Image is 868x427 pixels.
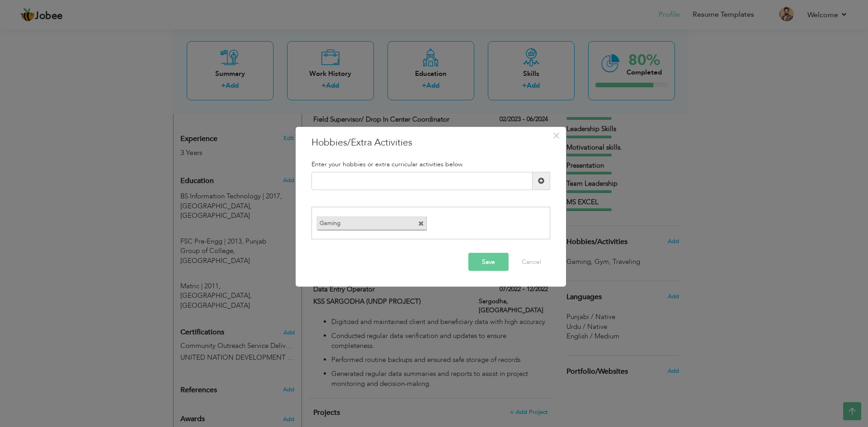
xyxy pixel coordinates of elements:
h3: Hobbies/Extra Activities [311,136,550,149]
label: Gaming [316,216,410,228]
span: × [552,127,560,143]
button: Cancel [513,253,550,271]
button: Save [468,253,509,271]
button: Close [549,128,564,142]
h5: Enter your hobbies or extra curricular activities below. [311,160,550,167]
